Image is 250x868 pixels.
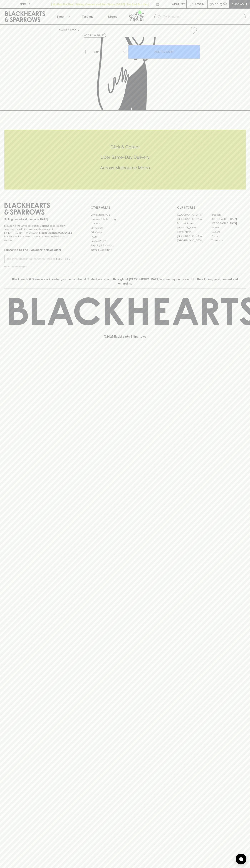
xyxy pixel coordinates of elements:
[91,226,159,230] a: Contact Us
[211,234,246,238] a: Prahran
[7,277,243,286] p: Blackhearts & Sparrows acknowledges the traditional Custodians of land throughout [GEOGRAPHIC_DAT...
[211,213,246,217] a: Braddon
[4,154,246,160] h5: Uber Same-Day Delivery
[188,26,198,35] button: Add to wishlist
[56,37,200,110] img: Moo Brew Tassie Lager 375ml
[211,230,246,234] a: Geelong
[224,3,226,5] p: 0
[231,2,247,6] p: Checkout
[108,14,117,19] p: Stores
[177,238,211,243] a: [GEOGRAPHIC_DATA]
[210,2,218,6] p: $0.00
[39,231,72,234] strong: Liquor License #32064953
[56,257,71,261] p: SUBSCRIBE
[4,144,246,150] h5: Click & Collect
[4,165,246,171] h5: Across Melbourne Metro
[4,224,73,242] p: It is against the law to sell or supply alcohol to, or to obtain alcohol on behalf of a person un...
[7,256,55,262] input: e.g. jane@blackheartsandsparrows.com.au
[59,28,67,31] a: HOME
[4,265,73,268] p: We will never spam you
[177,205,246,210] p: OUR STORES
[56,14,64,19] p: Shop
[177,234,211,238] a: [GEOGRAPHIC_DATA]
[91,221,159,226] a: Careers
[4,130,246,189] div: Call to action block
[91,217,159,221] a: Business & Bulk Gifting
[91,205,159,210] p: OTHER AREAS
[163,14,243,20] input: Try "Pinot noir"
[91,235,159,239] a: FAQ's
[91,213,159,217] a: Bottle Drop FAQ's
[211,225,246,230] a: Fitzroy
[177,225,211,230] a: [PERSON_NAME]
[239,857,243,861] img: bubble-icon
[195,2,204,6] p: Login
[100,9,125,24] a: Stores
[177,221,211,225] a: Brunswick West
[91,243,159,248] a: Shipping Information
[4,218,73,221] p: Sibling owned and run since [DATE]
[177,213,211,217] a: [GEOGRAPHIC_DATA]
[91,230,159,235] a: Gift Cards
[82,14,93,19] p: Tastings
[4,248,73,252] p: Subscribe to The Blackhearts Newsletter
[75,9,100,24] a: Tastings
[50,9,75,24] button: Shop
[19,2,31,6] p: FIND US
[91,239,159,243] a: Privacy Policy
[211,238,246,243] a: Thornbury
[92,48,128,55] div: Bottle
[154,50,174,54] p: ADD TO CART
[55,255,73,263] button: SUBSCRIBE
[177,217,211,221] a: [GEOGRAPHIC_DATA]
[172,2,185,6] p: Wishlist
[211,217,246,221] a: [GEOGRAPHIC_DATA]
[128,45,200,59] button: ADD TO CART
[70,28,77,31] a: SHOP
[91,248,159,252] a: Terms & Conditions
[83,33,106,38] button: Add to wishlist
[211,221,246,225] a: [GEOGRAPHIC_DATA]
[177,230,211,234] a: Fitzroy North
[93,50,102,54] p: Bottle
